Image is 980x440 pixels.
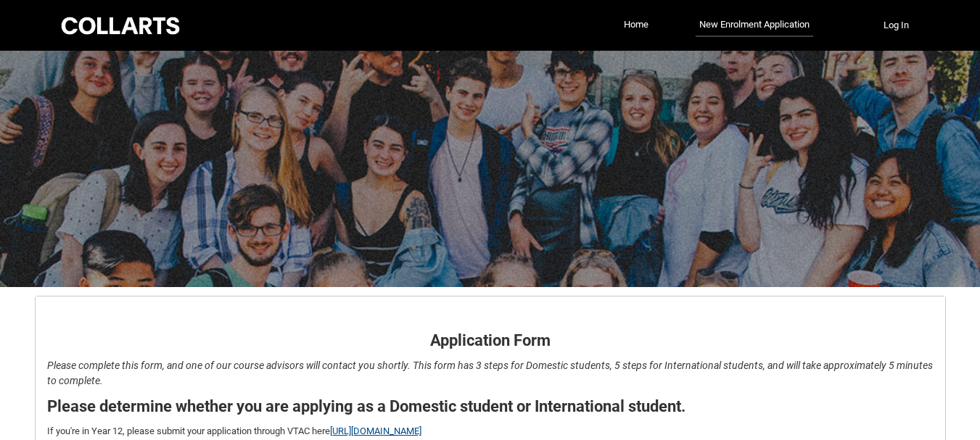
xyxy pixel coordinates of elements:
[620,14,652,36] a: Home
[47,360,933,386] em: Please complete this form, and one of our course advisors will contact you shortly. This form has...
[330,426,421,436] a: [URL][DOMAIN_NAME]
[47,397,685,415] strong: Please determine whether you are applying as a Domestic student or International student.
[47,424,934,439] p: If you're in Year 12, please submit your application through VTAC here
[696,14,813,37] a: New Enrolment Application
[430,331,551,349] strong: Application Form
[871,14,921,37] button: Log In
[47,307,183,320] strong: Application Form - Page 1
